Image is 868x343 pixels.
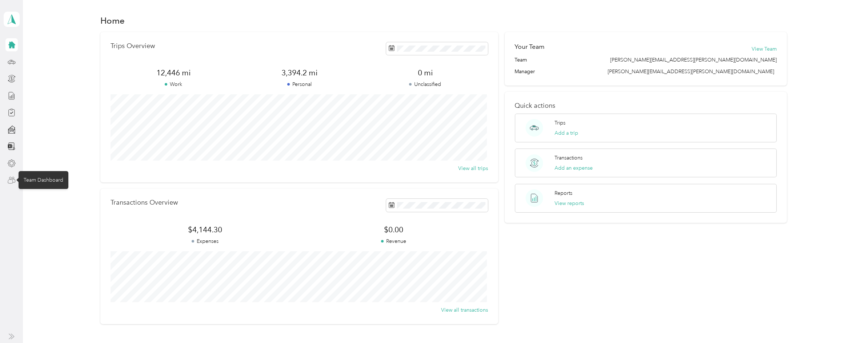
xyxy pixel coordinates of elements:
p: Personal [236,80,362,88]
button: Add a trip [555,129,578,137]
p: Transactions [555,154,583,162]
button: View Team [752,45,777,53]
iframe: Everlance-gr Chat Button Frame [827,302,868,343]
p: Unclassified [362,80,488,88]
p: Trips Overview [111,42,155,50]
span: $4,144.30 [111,225,299,235]
span: 12,446 mi [111,68,236,78]
span: 3,394.2 mi [236,68,362,78]
span: [PERSON_NAME][EMAIL_ADDRESS][PERSON_NAME][DOMAIN_NAME] [608,68,774,75]
span: $0.00 [299,225,488,235]
p: Trips [555,119,565,127]
span: [PERSON_NAME][EMAIL_ADDRESS][PERSON_NAME][DOMAIN_NAME] [610,56,777,64]
p: Revenue [299,237,488,245]
div: Team Dashboard [19,171,68,189]
p: Work [111,80,236,88]
button: Add an expense [555,164,593,172]
p: Expenses [111,237,299,245]
p: Quick actions [515,102,777,110]
button: View all trips [458,165,488,172]
h2: Your Team [515,42,545,51]
span: Team [515,56,527,64]
button: View all transactions [441,306,488,314]
p: Reports [555,189,572,197]
span: 0 mi [362,68,488,78]
button: View reports [555,200,584,207]
span: Manager [515,68,535,75]
p: Transactions Overview [111,199,178,206]
h1: Home [100,17,125,24]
